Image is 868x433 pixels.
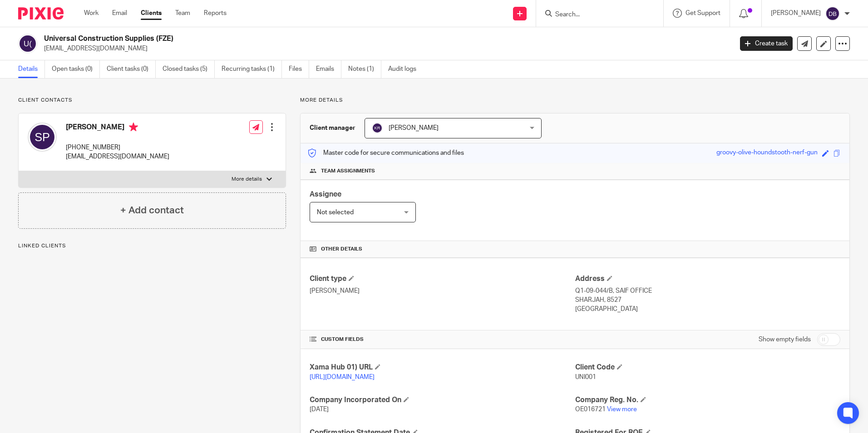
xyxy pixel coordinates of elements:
[18,7,64,20] img: Pixie
[310,374,375,380] a: [URL][DOMAIN_NAME]
[310,286,575,295] p: [PERSON_NAME]
[348,60,381,78] a: Notes (1)
[575,406,606,413] span: OE016721
[317,209,354,216] span: Not selected
[310,191,341,198] span: Assignee
[66,123,169,134] h4: [PERSON_NAME]
[825,6,840,21] img: svg%3E
[759,335,811,344] label: Show empty fields
[232,176,262,183] p: More details
[575,295,840,305] p: SHARJAH, 8527
[321,167,375,175] span: Team assignments
[575,305,840,314] p: [GEOGRAPHIC_DATA]
[175,9,190,18] a: Team
[372,123,383,133] img: svg%3E
[52,60,100,78] a: Open tasks (0)
[310,274,575,284] h4: Client type
[120,203,184,217] h4: + Add contact
[84,9,99,18] a: Work
[575,395,840,405] h4: Company Reg. No.
[740,36,793,51] a: Create task
[18,34,37,53] img: svg%3E
[307,148,464,157] p: Master code for secure communications and files
[129,123,138,132] i: Primary
[66,143,169,152] p: [PHONE_NUMBER]
[575,274,840,284] h4: Address
[18,60,45,78] a: Details
[112,9,127,18] a: Email
[163,60,215,78] a: Closed tasks (5)
[388,60,423,78] a: Audit logs
[18,242,286,250] p: Linked clients
[141,9,162,18] a: Clients
[316,60,341,78] a: Emails
[18,97,286,104] p: Client contacts
[575,363,840,372] h4: Client Code
[321,246,362,253] span: Other details
[716,148,818,158] div: groovy-olive-houndstooth-nerf-gun
[554,11,636,19] input: Search
[310,363,575,372] h4: Xama Hub 01) URL
[222,60,282,78] a: Recurring tasks (1)
[771,9,821,18] p: [PERSON_NAME]
[310,336,575,343] h4: CUSTOM FIELDS
[28,123,57,152] img: svg%3E
[310,123,355,133] h3: Client manager
[300,97,850,104] p: More details
[107,60,156,78] a: Client tasks (0)
[389,125,439,131] span: [PERSON_NAME]
[204,9,227,18] a: Reports
[66,152,169,161] p: [EMAIL_ADDRESS][DOMAIN_NAME]
[310,395,575,405] h4: Company Incorporated On
[310,406,329,413] span: [DATE]
[686,10,720,16] span: Get Support
[575,286,840,295] p: Q1-09-044/B, SAIF OFFICE
[44,34,590,44] h2: Universal Construction Supplies (FZE)
[44,44,726,53] p: [EMAIL_ADDRESS][DOMAIN_NAME]
[607,406,637,413] a: View more
[289,60,309,78] a: Files
[575,374,596,380] span: UNI001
